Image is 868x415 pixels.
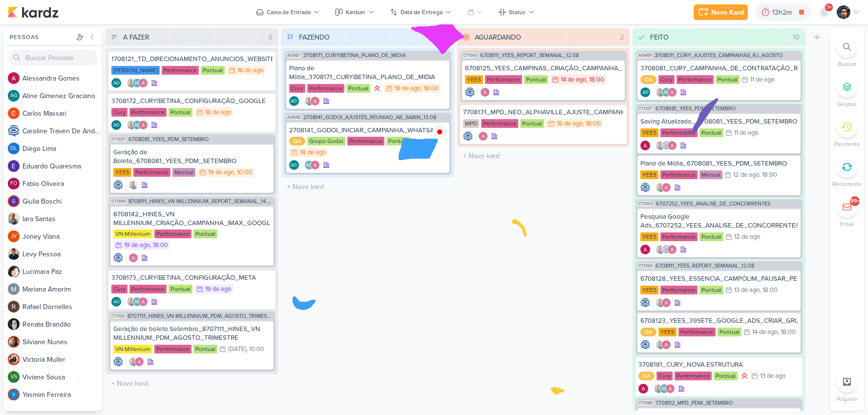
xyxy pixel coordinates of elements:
[132,78,142,88] div: Aline Gimenez Graciano
[107,376,276,391] input: + Novo kard
[8,283,20,295] img: Mariana Amorim
[653,183,671,192] div: Colaboradores: Iara Santos, Alessandra Gomes
[834,140,860,148] p: Pendente
[8,90,20,102] div: Aline Gimenez Graciano
[661,298,671,308] img: Alessandra Gomes
[8,371,20,383] div: Viviane Sousa
[640,274,798,283] div: 6708128_YEES_ESSENCIA_CAMPOLIM_PAUSAR_PEÇA_FACHADA
[642,90,649,95] p: AG
[346,84,370,93] div: Pontual
[640,340,650,350] div: Criador(a): Caroline Traven De Andrade
[110,313,126,319] span: CT1133
[561,77,586,83] div: 14 de ago
[734,234,760,240] div: 12 de ago
[658,75,675,84] div: Cury
[11,234,17,239] p: JV
[656,263,754,269] span: 6708111_YEES_REPORT_SEMANAL_12.08
[302,160,320,170] div: Colaboradores: Aline Gimenez Graciano, Alessandra Gomes
[111,78,121,88] div: Criador(a): Aline Gimenez Graciano
[22,126,102,136] div: C a r o l i n e T r a v e n D e A n d r a d e
[421,85,439,92] div: , 18:00
[8,178,20,189] div: Fabio Oliveira
[653,298,671,308] div: Colaboradores: Iara Santos, Alessandra Gomes
[789,32,804,42] div: 10
[653,340,671,350] div: Colaboradores: Iara Santos, Alessandra Gomes
[8,336,20,348] img: Silviane Nunes
[110,137,127,142] span: CT1337
[651,384,675,394] div: Colaboradores: Iara Santos, Aline Gimenez Graciano, Alessandra Gomes
[208,169,234,176] div: 19 de ago
[127,313,274,319] span: 8707111_HINES_VN MILLENNIUM_PDM_AGOSTO_TRIMESTRE
[733,172,759,178] div: 12 de ago
[22,337,102,347] div: S i l v i a n e N u n e s
[113,357,123,367] div: Criador(a): Caroline Traven De Andrade
[459,149,628,163] input: + Novo kard
[640,316,798,325] div: 6708123_YEES_39SETE_GOOGLE_ADS_CRIAR_GRUPO_DE_ANÚNCIOS
[289,84,305,93] div: Cury
[22,390,102,400] div: Y a s m i m F e r r e i r a
[740,371,749,381] div: Prioridade Alta
[640,298,650,308] div: Criador(a): Caroline Traven De Andrade
[640,141,650,150] img: Alessandra Gomes
[8,50,98,65] input: Buscar Pessoas
[310,96,320,106] img: Alessandra Gomes
[129,285,167,293] div: Performance
[22,161,102,171] div: E d u a r d o Q u a r e s m a
[372,83,382,93] div: Prioridade Alta
[711,7,744,18] div: Novo Kard
[289,160,299,170] div: Aline Gimenez Graciano
[524,75,548,84] div: Pontual
[205,109,231,116] div: 18 de ago
[110,199,127,204] span: CT1345
[10,146,17,151] p: DL
[246,346,264,353] div: , 10:00
[113,81,120,86] p: AG
[462,53,478,58] span: CT1343
[289,64,446,82] div: Plano de Mídia_3708171_CURY|BETINA_PLANO_DE_MIDIA
[138,120,148,130] img: Alessandra Gomes
[760,373,785,379] div: 13 de ago
[640,183,650,192] div: Criador(a): Caroline Traven De Andrade
[22,302,102,312] div: R a f a e l D o r n e l l e s
[126,180,138,190] div: Colaboradores: Iara Santos
[172,168,195,177] div: Mensal
[654,384,663,394] img: Iara Santos
[661,340,671,350] img: Alessandra Gomes
[8,353,20,365] img: Victoria Muller
[837,5,850,19] img: Nelito Junior
[128,137,209,142] span: 6708081_YEES_PDM_SETEMBRO
[201,66,225,75] div: Pontual
[304,96,314,106] img: Iara Santos
[8,248,20,260] img: Levy Pessoa
[840,220,854,228] p: Email
[127,120,136,130] img: Iara Santos
[656,372,673,380] div: Cury
[8,6,59,18] img: kardz.app
[138,78,148,88] img: Alessandra Gomes
[395,85,421,92] div: 18 de ago
[22,284,102,294] div: M a r i a n a A m o r i m
[637,263,654,269] span: CT1343
[138,297,148,307] img: Alessandra Gomes
[637,400,654,406] span: CT1365
[111,285,127,293] div: Cury
[22,249,102,259] div: L e v y P e s s o a
[162,66,199,75] div: Performance
[8,213,20,225] img: Iara Santos
[134,300,141,305] p: AG
[291,99,297,104] p: AG
[22,179,102,189] div: F a b i o O l i v e i r a
[661,141,671,150] img: Caroline Traven De Andrade
[111,66,160,75] div: [PERSON_NAME]
[463,131,473,141] img: Caroline Traven De Andrade
[658,328,677,336] div: YEES
[656,201,770,207] span: 6707252_YEES_ANALISE_DE_CONCORRENTES
[465,87,475,97] div: Criador(a): Caroline Traven De Andrade
[640,117,798,126] div: Saving Atualizado_ 6708081_YEES_PDM_SETEMBRO
[291,163,297,168] p: AG
[111,297,121,307] div: Criador(a): Aline Gimenez Graciano
[128,253,138,263] img: Alessandra Gomes
[640,245,650,254] img: Alessandra Gomes
[22,144,102,154] div: D i e g o L i m a
[655,53,783,58] span: 3708011_CURY_AJUSTES_CAMPANHAS_RJ_AGOSTO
